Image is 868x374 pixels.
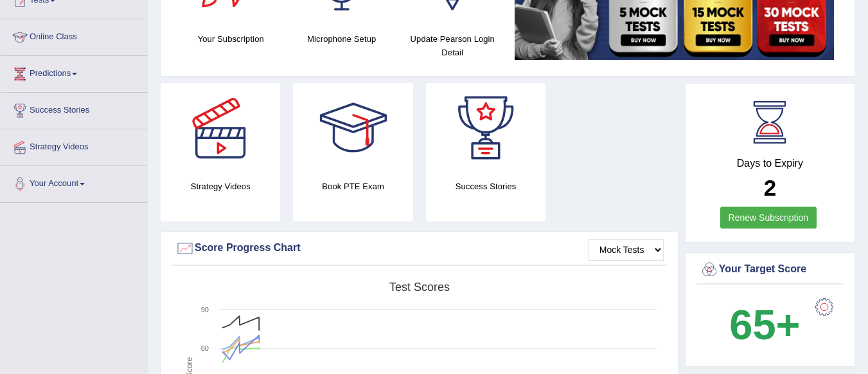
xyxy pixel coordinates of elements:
h4: Update Pearson Login Detail [403,32,502,59]
h4: Book PTE Exam [293,180,412,193]
h4: Strategy Videos [161,180,280,193]
a: Renew Subscription [720,207,817,229]
div: Score Progress Chart [175,239,664,258]
tspan: Test scores [389,281,450,294]
div: Your Target Score [700,260,840,279]
text: 90 [201,306,209,313]
b: 2 [764,175,776,200]
h4: Success Stories [426,180,545,193]
a: Predictions [1,56,147,88]
a: Online Class [1,19,147,51]
b: 65+ [729,301,800,348]
h4: Your Subscription [182,32,280,46]
a: Success Stories [1,93,147,125]
h4: Microphone Setup [293,32,391,46]
a: Your Account [1,166,147,198]
a: Strategy Videos [1,129,147,162]
h4: Days to Expiry [700,158,840,169]
text: 60 [201,344,209,352]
